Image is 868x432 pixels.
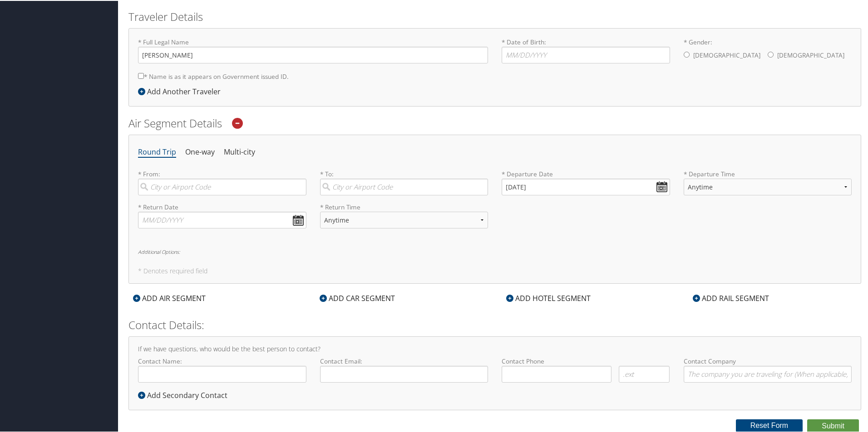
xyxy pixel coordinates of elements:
label: * Date of Birth: [502,37,670,63]
label: Contact Email: [320,356,488,382]
input: Contact Name: [138,365,306,382]
input: City or Airport Code [138,178,306,194]
div: ADD AIR SEGMENT [128,292,210,303]
h2: Air Segment Details [128,115,861,130]
label: [DEMOGRAPHIC_DATA] [693,46,760,63]
h2: Contact Details: [128,316,861,332]
h6: Additional Options: [138,248,852,253]
label: Contact Name: [138,356,306,382]
h4: If we have questions, who would be the best person to contact? [138,345,852,351]
select: * Departure Time [684,178,852,194]
input: City or Airport Code [320,178,488,194]
label: * Gender: [684,37,852,64]
input: MM/DD/YYYY [138,211,306,228]
h2: Traveler Details [128,8,861,24]
div: ADD CAR SEGMENT [315,292,399,303]
label: * Return Date [138,202,306,211]
label: * To: [320,169,488,194]
label: [DEMOGRAPHIC_DATA] [777,46,844,63]
input: * Full Legal Name [138,46,488,63]
input: * Gender:[DEMOGRAPHIC_DATA][DEMOGRAPHIC_DATA] [684,51,690,57]
button: Submit [807,418,859,432]
div: ADD RAIL SEGMENT [688,292,774,303]
button: Reset Form [736,418,803,431]
input: MM/DD/YYYY [502,178,670,194]
label: Contact Phone [502,356,670,365]
input: Contact Email: [320,365,488,382]
input: .ext [619,365,670,382]
div: Add Secondary Contact [138,389,232,400]
input: * Date of Birth: [502,46,670,63]
label: * Name is as it appears on Government issued ID. [138,67,289,84]
li: Round Trip [138,143,176,160]
h5: * Denotes required field [138,267,852,273]
label: * Departure Time [684,169,852,202]
input: Contact Company [684,365,852,382]
label: * Return Time [320,202,488,211]
input: * Name is as it appears on Government issued ID. [138,72,144,78]
label: * From: [138,169,306,194]
div: ADD HOTEL SEGMENT [502,292,595,303]
div: Add Another Traveler [138,85,225,96]
label: * Full Legal Name [138,37,488,63]
li: Multi-city [224,143,255,160]
label: * Departure Date [502,169,670,178]
li: One-way [185,143,215,160]
label: Contact Company [684,356,852,382]
input: * Gender:[DEMOGRAPHIC_DATA][DEMOGRAPHIC_DATA] [768,51,774,57]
